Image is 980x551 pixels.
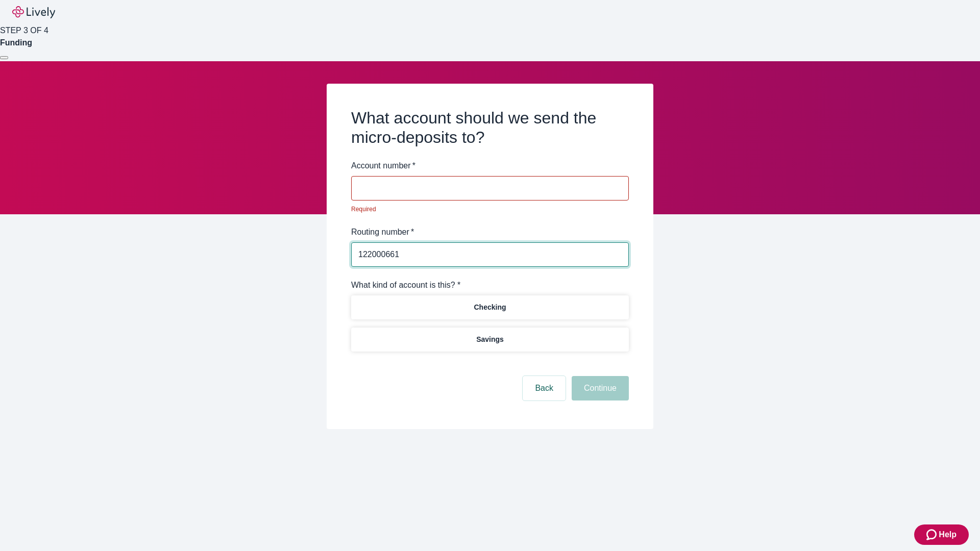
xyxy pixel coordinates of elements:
label: Routing number [351,226,414,238]
span: Help [939,529,957,541]
label: What kind of account is this? * [351,279,460,291]
label: Account number [351,160,415,172]
button: Zendesk support iconHelp [914,524,969,545]
button: Savings [351,328,629,352]
button: Checking [351,295,629,319]
p: Savings [476,334,504,345]
svg: Zendesk support icon [926,529,939,541]
p: Checking [474,302,506,313]
p: Required [351,205,622,214]
img: Lively [12,6,55,18]
h2: What account should we send the micro-deposits to? [351,108,629,147]
button: Back [523,376,566,400]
